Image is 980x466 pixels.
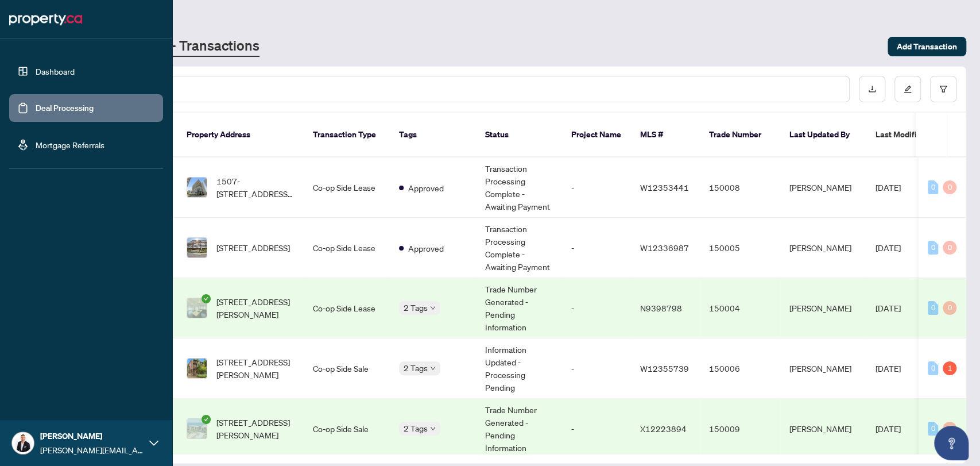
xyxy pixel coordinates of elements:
[562,113,631,157] th: Project Name
[408,182,444,194] span: Approved
[187,238,207,257] img: thumbnail-img
[40,444,144,456] span: [PERSON_NAME][EMAIL_ADDRESS][PERSON_NAME][DOMAIN_NAME]
[430,365,436,371] span: down
[562,338,631,399] td: -
[476,278,562,338] td: Trade Number Generated - Pending Information
[700,278,780,338] td: 150004
[876,182,901,192] span: [DATE]
[888,37,966,56] button: Add Transaction
[187,419,207,438] img: thumbnail-img
[304,218,390,278] td: Co-op Side Lease
[304,157,390,218] td: Co-op Side Lease
[304,399,390,459] td: Co-op Side Sale
[476,338,562,399] td: Information Updated - Processing Pending
[640,242,689,253] span: W12336987
[202,415,211,424] span: check-circle
[562,157,631,218] td: -
[700,157,780,218] td: 150008
[304,278,390,338] td: Co-op Side Lease
[943,180,956,194] div: 0
[390,113,476,157] th: Tags
[700,399,780,459] td: 150009
[876,242,901,253] span: [DATE]
[640,363,689,373] span: W12355739
[943,241,956,255] div: 0
[408,242,444,255] span: Approved
[476,399,562,459] td: Trade Number Generated - Pending Information
[943,301,956,315] div: 0
[934,426,969,460] button: Open asap
[216,416,295,441] span: [STREET_ADDRESS][PERSON_NAME]
[631,113,700,157] th: MLS #
[404,301,428,314] span: 2 Tags
[928,241,938,255] div: 0
[404,422,428,435] span: 2 Tags
[216,175,295,200] span: 1507-[STREET_ADDRESS][PERSON_NAME]
[12,432,34,454] img: Profile Icon
[780,218,866,278] td: [PERSON_NAME]
[9,10,82,29] img: logo
[640,303,682,313] span: N9398798
[404,361,428,375] span: 2 Tags
[562,278,631,338] td: -
[928,301,938,315] div: 0
[304,113,390,157] th: Transaction Type
[876,363,901,373] span: [DATE]
[876,303,901,313] span: [DATE]
[216,356,295,381] span: [STREET_ADDRESS][PERSON_NAME]
[780,338,866,399] td: [PERSON_NAME]
[780,399,866,459] td: [PERSON_NAME]
[640,182,689,192] span: W12353441
[700,338,780,399] td: 150006
[202,294,211,303] span: check-circle
[430,426,436,432] span: down
[780,113,866,157] th: Last Updated By
[780,278,866,338] td: [PERSON_NAME]
[894,76,921,102] button: edit
[476,113,562,157] th: Status
[928,422,938,436] div: 0
[943,361,956,375] div: 1
[939,85,947,93] span: filter
[304,338,390,399] td: Co-op Side Sale
[562,218,631,278] td: -
[928,361,938,375] div: 0
[187,359,207,378] img: thumbnail-img
[36,103,94,113] a: Deal Processing
[476,218,562,278] td: Transaction Processing Complete - Awaiting Payment
[177,113,304,157] th: Property Address
[866,113,970,157] th: Last Modified Date
[700,113,780,157] th: Trade Number
[430,305,436,311] span: down
[36,140,104,150] a: Mortgage Referrals
[904,85,912,93] span: edit
[876,423,901,434] span: [DATE]
[476,157,562,218] td: Transaction Processing Complete - Awaiting Payment
[216,295,295,321] span: [STREET_ADDRESS][PERSON_NAME]
[930,76,956,102] button: filter
[36,66,75,76] a: Dashboard
[897,37,957,56] span: Add Transaction
[187,298,207,318] img: thumbnail-img
[876,128,946,141] span: Last Modified Date
[562,399,631,459] td: -
[780,157,866,218] td: [PERSON_NAME]
[40,430,144,442] span: [PERSON_NAME]
[868,85,876,93] span: download
[640,423,687,434] span: X12223894
[943,422,956,436] div: 0
[216,241,290,254] span: [STREET_ADDRESS]
[700,218,780,278] td: 150005
[187,178,207,197] img: thumbnail-img
[859,76,885,102] button: download
[928,180,938,194] div: 0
